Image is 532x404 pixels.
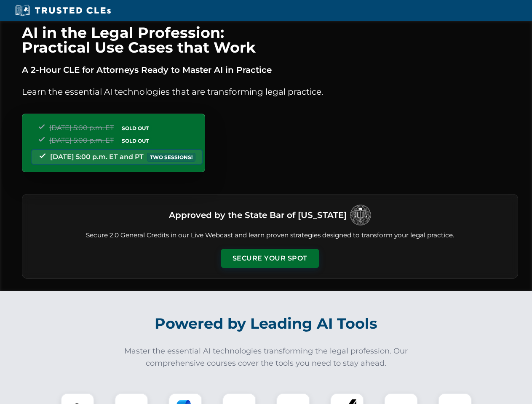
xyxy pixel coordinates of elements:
p: Learn the essential AI technologies that are transforming legal practice. [22,85,518,98]
h3: Approved by the State Bar of [US_STATE] [169,207,347,223]
span: [DATE] 5:00 p.m. ET [49,136,114,144]
span: SOLD OUT [119,124,152,133]
img: Logo [350,205,371,226]
p: Secure 2.0 General Credits in our Live Webcast and learn proven strategies designed to transform ... [32,231,508,240]
img: Trusted CLEs [13,4,113,17]
button: Secure Your Spot [221,249,319,268]
span: SOLD OUT [119,136,152,145]
p: A 2-Hour CLE for Attorneys Ready to Master AI in Practice [22,63,518,77]
span: [DATE] 5:00 p.m. ET [49,124,114,132]
p: Master the essential AI technologies transforming the legal profession. Our comprehensive courses... [119,345,414,369]
h2: Powered by Leading AI Tools [33,309,500,338]
h1: AI in the Legal Profession: Practical Use Cases that Work [22,25,518,55]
